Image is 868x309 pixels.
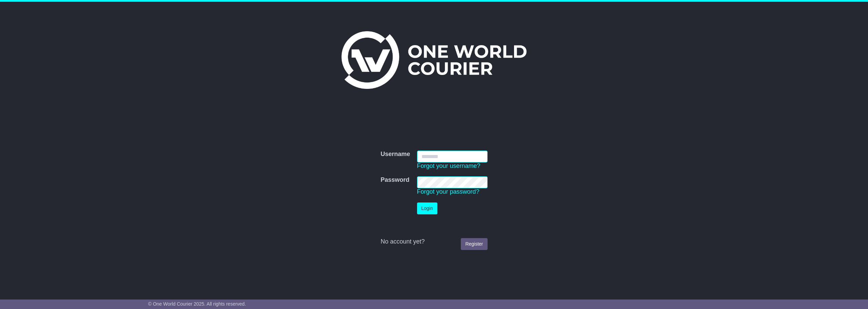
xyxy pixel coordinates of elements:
[380,151,410,158] label: Username
[461,238,487,250] a: Register
[148,301,246,307] span: © One World Courier 2025. All rights reserved.
[417,202,437,214] button: Login
[380,238,487,246] div: No account yet?
[380,176,409,184] label: Password
[341,31,527,89] img: One World
[417,162,480,169] a: Forgot your username?
[417,188,479,195] a: Forgot your password?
